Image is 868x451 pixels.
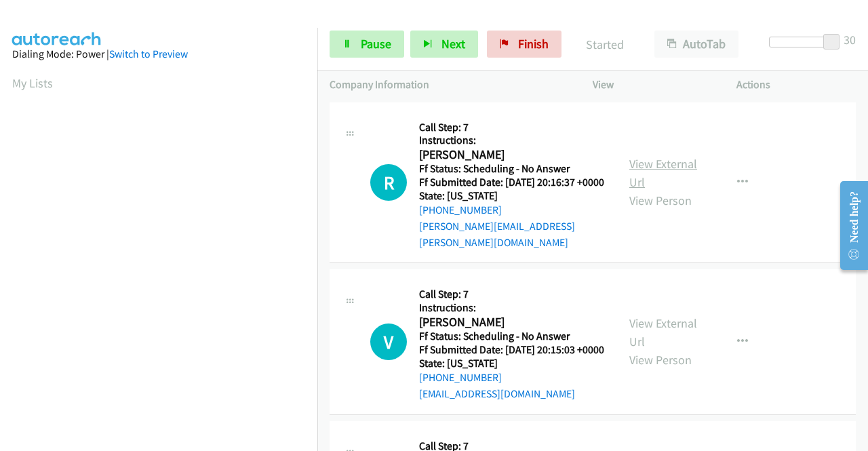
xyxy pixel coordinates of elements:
button: Next [410,31,478,58]
p: Started [580,35,630,54]
h1: R [370,164,407,201]
h5: Instructions: [419,301,604,315]
span: Next [441,36,465,52]
h2: [PERSON_NAME] [419,147,600,163]
a: Finish [487,31,561,58]
a: View Person [629,193,692,208]
a: [PHONE_NUMBER] [419,203,502,216]
p: Actions [736,77,856,93]
h2: [PERSON_NAME] [419,315,600,330]
h5: Ff Submitted Date: [DATE] 20:16:37 +0000 [419,176,605,189]
h1: V [370,323,407,360]
iframe: Resource Center [829,172,868,279]
h5: Call Step: 7 [419,288,604,301]
a: View Person [629,352,692,368]
a: View External Url [629,156,697,190]
h5: State: [US_STATE] [419,189,605,203]
p: Company Information [330,77,568,93]
a: My Lists [12,75,53,91]
h5: Ff Status: Scheduling - No Answer [419,330,604,343]
button: AutoTab [654,31,738,58]
a: View External Url [629,315,697,349]
h5: Ff Status: Scheduling - No Answer [419,162,605,176]
div: The call is yet to be attempted [370,164,407,201]
a: [PERSON_NAME][EMAIL_ADDRESS][PERSON_NAME][DOMAIN_NAME] [419,220,575,249]
div: Dialing Mode: Power | [12,46,305,62]
h5: Call Step: 7 [419,121,605,134]
a: [EMAIL_ADDRESS][DOMAIN_NAME] [419,387,575,400]
p: View [593,77,712,93]
a: Switch to Preview [109,47,188,60]
span: Pause [361,36,391,52]
a: Pause [330,31,404,58]
h5: State: [US_STATE] [419,357,604,370]
span: Finish [518,36,549,52]
a: [PHONE_NUMBER] [419,371,502,384]
h5: Ff Submitted Date: [DATE] 20:15:03 +0000 [419,343,604,357]
h5: Instructions: [419,134,605,147]
div: 30 [844,31,856,49]
div: The call is yet to be attempted [370,323,407,360]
